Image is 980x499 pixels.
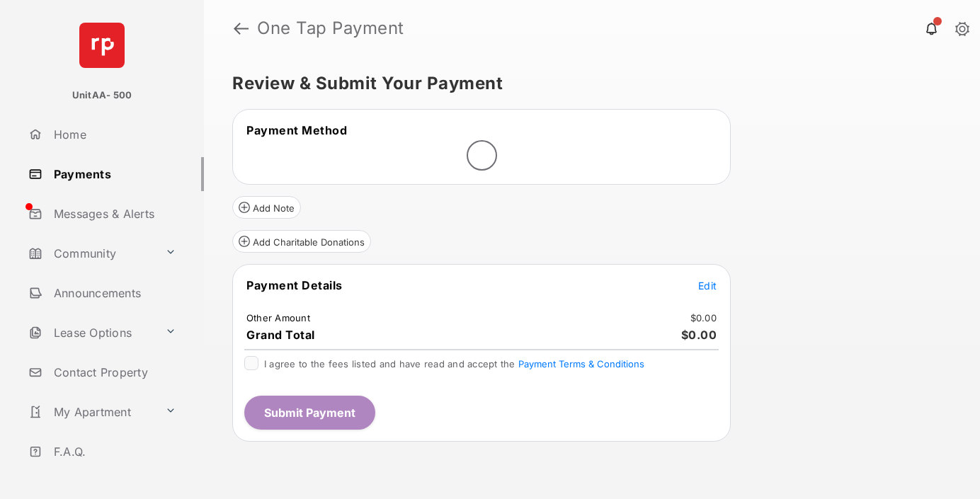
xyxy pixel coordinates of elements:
a: My Apartment [23,395,159,429]
td: $0.00 [690,311,717,324]
strong: One Tap Payment [257,20,404,37]
span: Edit [698,280,717,292]
button: I agree to the fees listed and have read and accept the [518,358,644,369]
span: $0.00 [681,328,717,342]
a: Community [23,236,159,270]
button: Submit Payment [244,396,375,430]
button: Edit [698,278,717,292]
a: Home [23,117,204,151]
a: Messages & Alerts [23,197,204,231]
a: Contact Property [23,355,204,389]
button: Add Charitable Donations [232,230,371,253]
a: Announcements [23,276,204,310]
button: Add Note [232,196,301,219]
a: Payments [23,157,204,191]
a: Lease Options [23,316,159,350]
td: Other Amount [246,311,311,324]
span: Payment Details [246,278,343,292]
span: Payment Method [246,123,347,137]
span: Grand Total [246,328,315,342]
a: F.A.Q. [23,435,204,469]
span: I agree to the fees listed and have read and accept the [264,358,644,369]
h5: Review & Submit Your Payment [232,75,940,92]
p: UnitAA- 500 [72,88,132,103]
img: svg+xml;base64,PHN2ZyB4bWxucz0iaHR0cDovL3d3dy53My5vcmcvMjAwMC9zdmciIHdpZHRoPSI2NCIgaGVpZ2h0PSI2NC... [79,23,125,68]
